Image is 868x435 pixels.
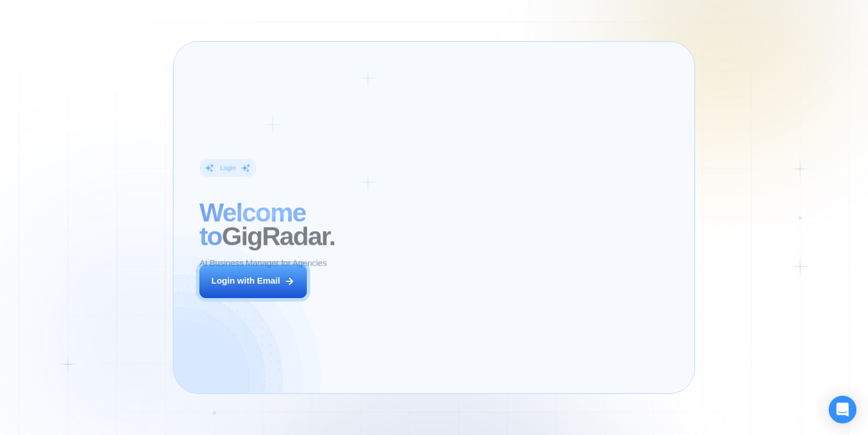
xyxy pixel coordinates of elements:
[199,257,327,269] p: AI Business Manager for Agencies
[829,396,856,423] div: Open Intercom Messenger
[199,265,307,298] button: Login with Email
[199,198,306,251] span: Welcome to
[199,201,396,249] h2: ‍ GigRadar.
[467,291,483,300] div: CEO
[220,163,236,172] div: Login
[418,206,673,254] h2: The next generation of lead generation.
[488,291,536,300] div: Digital Agency
[212,275,280,287] div: Login with Email
[431,311,660,359] p: Previously, we had a 5% to 7% reply rate on Upwork, but now our sales increased by 17%-20%. This ...
[467,277,548,287] div: [PERSON_NAME]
